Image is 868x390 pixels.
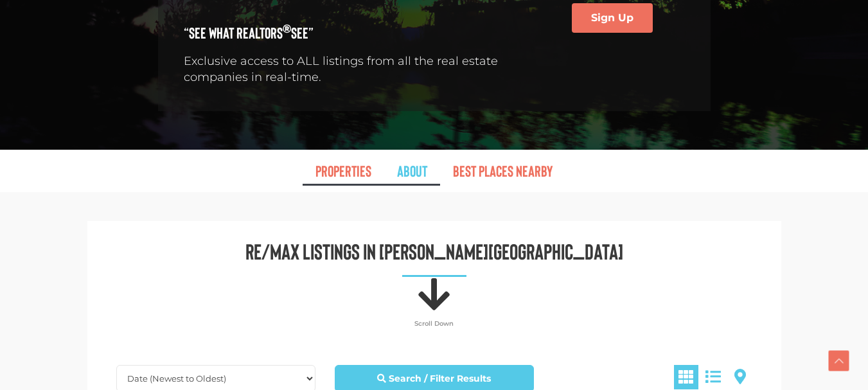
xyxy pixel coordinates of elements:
[384,156,440,186] a: About
[591,13,633,23] span: Sign Up
[107,240,762,262] h3: Re/Max listings in [PERSON_NAME][GEOGRAPHIC_DATA]
[440,156,565,186] a: Best Places Nearby
[572,3,653,33] a: Sign Up
[303,156,384,186] a: Properties
[283,21,291,35] sup: ®
[184,53,527,85] p: Exclusive access to ALL listings from all the real estate companies in real-time.
[389,373,491,384] strong: Search / Filter Results
[75,156,794,186] nav: Menu
[184,25,527,40] h4: “See What REALTORS See”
